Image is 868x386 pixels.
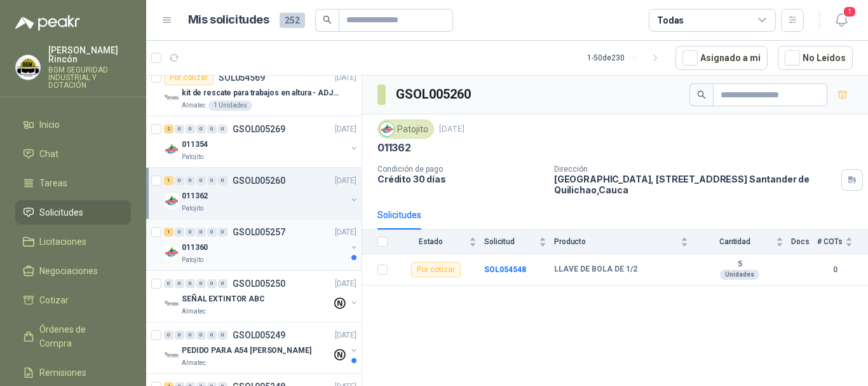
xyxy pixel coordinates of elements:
p: 011354 [182,139,208,151]
div: 1 [164,228,173,237]
img: Company Logo [164,296,179,312]
p: GSOL005249 [233,331,285,340]
a: Inicio [15,113,131,137]
a: Negociaciones [15,259,131,283]
div: Unidades [720,270,759,280]
div: 0 [175,176,184,185]
th: # COTs [817,230,868,254]
p: 011360 [182,242,208,254]
b: LLAVE DE BOLA DE 1/2 [554,265,637,275]
h3: GSOL005260 [396,85,473,104]
div: 0 [186,279,195,288]
img: Company Logo [164,245,179,260]
a: 1 0 0 0 0 0 GSOL005257[DATE] Company Logo011360Patojito [164,224,359,265]
img: Company Logo [164,348,179,363]
a: 0 0 0 0 0 0 GSOL005250[DATE] Company LogoSEÑAL EXTINTOR ABCAlmatec [164,276,359,317]
div: 0 [196,176,206,185]
div: 0 [207,331,217,340]
th: Producto [554,230,696,254]
div: Por cotizar [411,262,461,277]
p: GSOL005269 [233,125,285,134]
span: Inicio [39,118,60,132]
a: SOL054548 [484,265,526,274]
div: 0 [186,228,195,237]
a: 2 0 0 0 0 0 GSOL005269[DATE] Company Logo011354Patojito [164,121,359,162]
p: PEDIDO PARA A54 [PERSON_NAME] [182,345,311,357]
div: 0 [186,125,195,134]
p: GSOL005250 [233,279,285,288]
img: Company Logo [16,55,40,79]
div: 0 [175,279,184,288]
div: 0 [218,176,227,185]
img: Company Logo [380,122,394,136]
div: 0 [175,125,184,134]
p: GSOL005260 [233,176,285,185]
div: 0 [218,125,227,134]
span: Cantidad [696,237,773,246]
p: [DATE] [335,226,356,238]
p: Patojito [182,152,203,162]
div: 2 [164,125,173,134]
span: Licitaciones [39,235,86,249]
div: Solicitudes [377,208,421,222]
a: Tareas [15,171,131,195]
span: Estado [395,237,466,246]
div: 0 [207,125,217,134]
p: [DATE] [335,72,356,84]
a: Licitaciones [15,230,131,254]
p: Almatec [182,307,206,317]
div: Patojito [377,120,434,139]
div: 0 [164,331,173,340]
a: Por cotizarSOL054569[DATE] Company Logokit de rescate para trabajos en altura - ADJUNTAR FICHA TE... [146,65,362,116]
div: 0 [196,125,206,134]
h1: Mis solicitudes [188,11,269,29]
span: Solicitudes [39,205,83,219]
span: Órdenes de Compra [39,322,119,350]
b: 5 [696,259,783,270]
img: Company Logo [164,90,179,106]
span: Negociaciones [39,264,98,278]
th: Docs [791,230,817,254]
div: 1 - 50 de 230 [587,48,665,68]
p: 011362 [182,190,208,202]
div: 0 [207,279,217,288]
span: Cotizar [39,293,69,307]
div: Por cotizar [164,70,214,85]
a: Remisiones [15,361,131,385]
div: Todas [657,13,684,27]
div: 0 [196,279,206,288]
img: Logo peakr [15,15,80,31]
div: 1 Unidades [208,100,252,111]
img: Company Logo [164,193,179,209]
button: Asignado a mi [675,46,768,70]
p: [PERSON_NAME] Rincón [48,46,131,64]
p: Patojito [182,255,203,265]
div: 0 [218,279,227,288]
p: [DATE] [335,329,356,341]
th: Solicitud [484,230,554,254]
div: 1 [164,176,173,185]
span: Solicitud [484,237,536,246]
p: Dirección [554,165,836,174]
div: 0 [196,331,206,340]
p: SEÑAL EXTINTOR ABC [182,293,265,305]
div: 0 [175,331,184,340]
span: search [323,15,332,24]
a: 1 0 0 0 0 0 GSOL005260[DATE] Company Logo011362Patojito [164,173,359,214]
span: 252 [280,13,305,28]
p: GSOL005257 [233,228,285,237]
span: search [697,90,706,99]
div: 0 [186,331,195,340]
span: Producto [554,237,678,246]
a: Solicitudes [15,200,131,224]
p: Patojito [182,203,203,214]
p: [DATE] [335,278,356,290]
p: kit de rescate para trabajos en altura - ADJUNTAR FICHA TECNICA [182,87,340,99]
p: 011362 [377,141,411,155]
p: [DATE] [439,123,465,135]
img: Company Logo [164,142,179,157]
p: Almatec [182,358,206,368]
p: [GEOGRAPHIC_DATA], [STREET_ADDRESS] Santander de Quilichao , Cauca [554,174,836,195]
p: [DATE] [335,123,356,135]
